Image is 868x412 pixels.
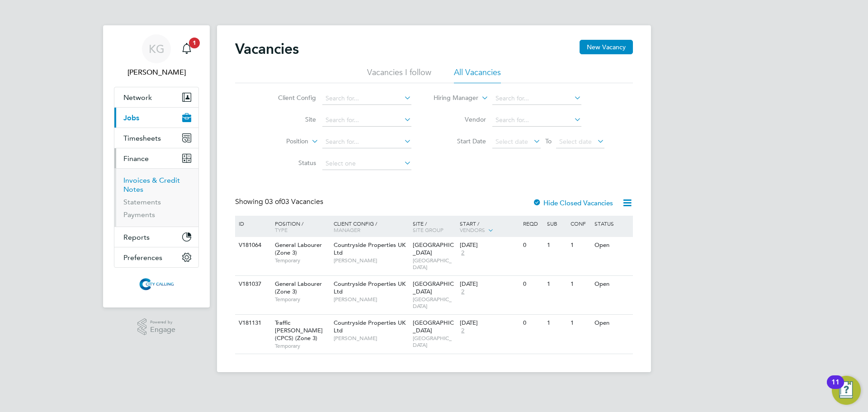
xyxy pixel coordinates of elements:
li: All Vacancies [454,67,501,83]
div: Open [592,315,632,331]
div: 0 [521,276,544,293]
label: Status [264,159,316,167]
span: General Labourer (Zone 3) [275,241,322,256]
span: Select date [559,137,592,146]
span: [GEOGRAPHIC_DATA] [413,257,456,271]
nav: Main navigation [103,25,210,308]
div: Site / [410,216,458,237]
span: Preferences [123,253,162,262]
span: 03 Vacancies [265,197,323,206]
button: Reports [114,227,198,247]
span: Network [123,93,152,102]
span: Manager [334,226,360,233]
div: 1 [568,315,592,331]
span: Reports [123,233,150,242]
span: Vendors [460,226,485,233]
span: KG [149,43,165,55]
div: [DATE] [460,280,519,288]
span: [GEOGRAPHIC_DATA] [413,241,454,256]
button: Timesheets [114,128,198,148]
a: Go to home page [114,277,199,291]
input: Search for... [322,114,411,127]
h2: Vacancies [235,40,299,58]
div: V181131 [236,315,268,331]
div: 0 [521,315,544,331]
span: Engage [150,326,175,334]
span: [GEOGRAPHIC_DATA] [413,319,454,334]
span: To [542,135,554,147]
div: [DATE] [460,242,519,249]
span: Finance [123,154,149,163]
div: 1 [568,237,592,254]
span: 1 [189,38,200,48]
span: [GEOGRAPHIC_DATA] [413,335,456,349]
div: Reqd [521,216,544,231]
span: [PERSON_NAME] [334,335,408,342]
div: 0 [521,237,544,254]
label: Site [264,115,316,123]
span: Countryside Properties UK Ltd [334,319,406,334]
a: KG[PERSON_NAME] [114,34,199,78]
li: Vacancies I follow [367,67,431,83]
span: Site Group [413,226,443,233]
span: Powered by [150,318,175,326]
span: Temporary [275,296,329,303]
div: Sub [545,216,568,231]
input: Search for... [492,114,581,127]
a: Invoices & Credit Notes [123,176,180,194]
div: ID [236,216,268,231]
button: Network [114,87,198,107]
input: Select one [322,157,411,170]
span: [PERSON_NAME] [334,257,408,264]
button: Jobs [114,108,198,128]
span: General Labourer (Zone 3) [275,280,322,295]
span: Type [275,226,288,233]
div: 1 [568,276,592,293]
span: Traffic [PERSON_NAME] (CPCS) (Zone 3) [275,319,323,342]
div: [DATE] [460,319,519,327]
div: 1 [545,237,568,254]
div: Showing [235,197,325,207]
span: Temporary [275,257,329,264]
div: 1 [545,315,568,331]
input: Search for... [492,92,581,105]
span: [GEOGRAPHIC_DATA] [413,296,456,310]
span: 2 [460,249,466,257]
div: Position / [268,216,331,237]
label: Position [256,137,308,146]
span: [GEOGRAPHIC_DATA] [413,280,454,295]
span: Khalillah German [114,67,199,78]
label: Hiring Manager [426,94,478,103]
a: 1 [178,34,196,63]
div: Finance [114,168,198,227]
label: Start Date [434,137,486,145]
span: [PERSON_NAME] [334,296,408,303]
button: New Vacancy [580,40,633,54]
input: Search for... [322,136,411,148]
a: Payments [123,210,155,219]
div: V181037 [236,276,268,293]
span: 03 of [265,197,281,206]
span: Jobs [123,114,139,122]
label: Vendor [434,115,486,123]
div: Client Config / [331,216,410,237]
div: Conf [568,216,592,231]
div: Open [592,237,632,254]
div: Open [592,276,632,293]
span: 2 [460,288,466,296]
div: Status [592,216,632,231]
button: Open Resource Center, 11 new notifications [832,376,861,405]
button: Finance [114,148,198,168]
button: Preferences [114,247,198,267]
span: Temporary [275,342,329,350]
label: Hide Closed Vacancies [533,199,613,207]
a: Statements [123,198,161,206]
img: citycalling-logo-retina.png [137,277,176,291]
span: 2 [460,327,466,335]
div: 11 [831,382,840,394]
div: Start / [458,216,521,238]
span: Countryside Properties UK Ltd [334,241,406,256]
a: Powered byEngage [137,318,176,336]
div: 1 [545,276,568,293]
span: Countryside Properties UK Ltd [334,280,406,295]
